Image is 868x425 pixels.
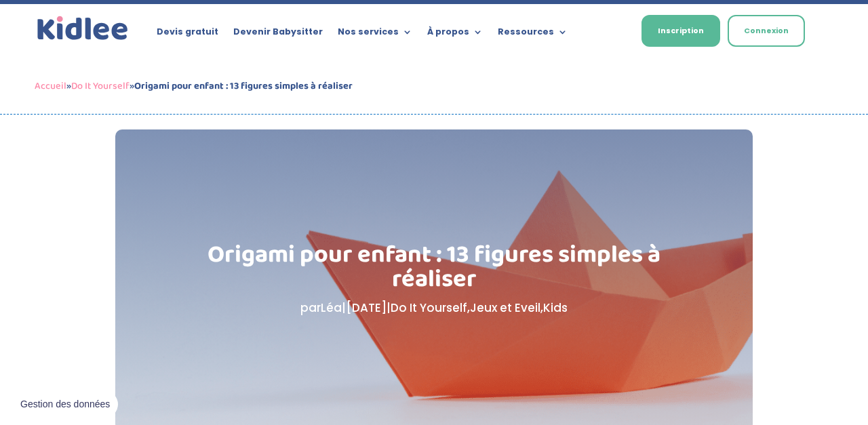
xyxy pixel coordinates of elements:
img: logo_kidlee_bleu [35,14,130,43]
a: Connexion [728,15,805,47]
a: Nos services [338,27,412,42]
a: Inscription [642,15,720,47]
a: Kidlee Logo [35,14,130,43]
a: Léa [321,300,342,316]
a: Jeux et Eveil [470,300,540,316]
a: À propos [427,27,483,42]
img: Français [601,28,614,36]
span: » » [35,78,353,94]
p: par | | , , [184,298,685,318]
button: Gestion des données [12,390,118,419]
span: [DATE] [346,300,387,316]
a: Do It Yourself [391,300,467,316]
a: Accueil [35,78,66,94]
a: Devenir Babysitter [233,27,323,42]
a: Do It Yourself [71,78,130,94]
span: Gestion des données [20,399,110,411]
a: Devis gratuit [157,27,218,42]
a: Kids [543,300,568,316]
a: Ressources [498,27,568,42]
h1: Origami pour enfant : 13 figures simples à réaliser [184,243,685,298]
strong: Origami pour enfant : 13 figures simples à réaliser [134,78,353,94]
